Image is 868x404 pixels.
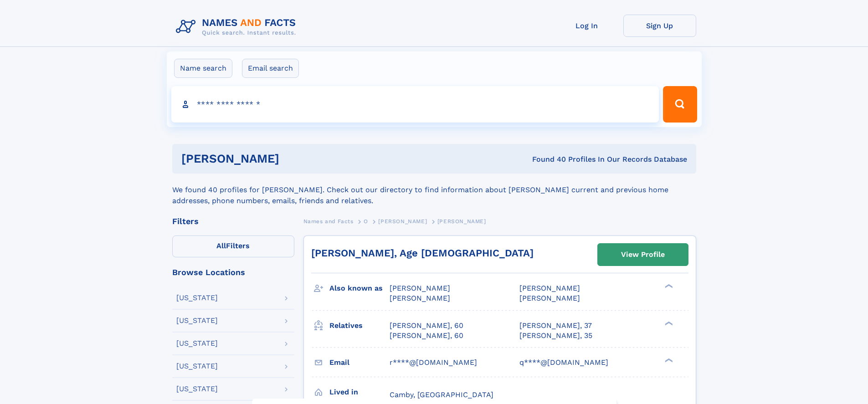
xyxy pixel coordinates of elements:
[172,235,294,257] label: Filters
[176,294,218,302] div: [US_STATE]
[172,217,294,225] div: Filters
[171,86,659,123] input: search input
[519,331,592,341] a: [PERSON_NAME], 35
[378,215,427,227] a: [PERSON_NAME]
[663,357,673,363] div: ❯
[623,15,696,37] a: Sign Up
[242,59,299,78] label: Email search
[519,294,580,302] span: [PERSON_NAME]
[390,294,450,302] span: [PERSON_NAME]
[176,363,218,370] div: [US_STATE]
[172,268,294,276] div: Browse Locations
[621,244,665,265] div: View Profile
[663,320,673,326] div: ❯
[390,321,463,331] a: [PERSON_NAME], 60
[437,218,486,225] span: [PERSON_NAME]
[390,284,450,292] span: [PERSON_NAME]
[663,283,673,289] div: ❯
[390,390,493,399] span: Camby, [GEOGRAPHIC_DATA]
[519,321,592,331] a: [PERSON_NAME], 37
[172,15,303,39] img: Logo Names and Facts
[176,317,218,324] div: [US_STATE]
[174,59,232,78] label: Name search
[311,247,534,259] a: [PERSON_NAME], Age [DEMOGRAPHIC_DATA]
[303,215,354,227] a: Names and Facts
[378,218,427,225] span: [PERSON_NAME]
[406,154,687,164] div: Found 40 Profiles In Our Records Database
[663,86,697,123] button: Search Button
[364,218,368,225] span: O
[329,318,390,333] h3: Relatives
[598,244,688,266] a: View Profile
[390,331,463,341] a: [PERSON_NAME], 60
[181,153,406,164] h1: [PERSON_NAME]
[519,284,580,292] span: [PERSON_NAME]
[216,241,226,250] span: All
[172,174,696,206] div: We found 40 profiles for [PERSON_NAME]. Check out our directory to find information about [PERSON...
[176,385,218,393] div: [US_STATE]
[550,15,623,37] a: Log In
[176,340,218,347] div: [US_STATE]
[329,281,390,296] h3: Also known as
[329,384,390,400] h3: Lived in
[364,215,368,227] a: O
[329,355,390,370] h3: Email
